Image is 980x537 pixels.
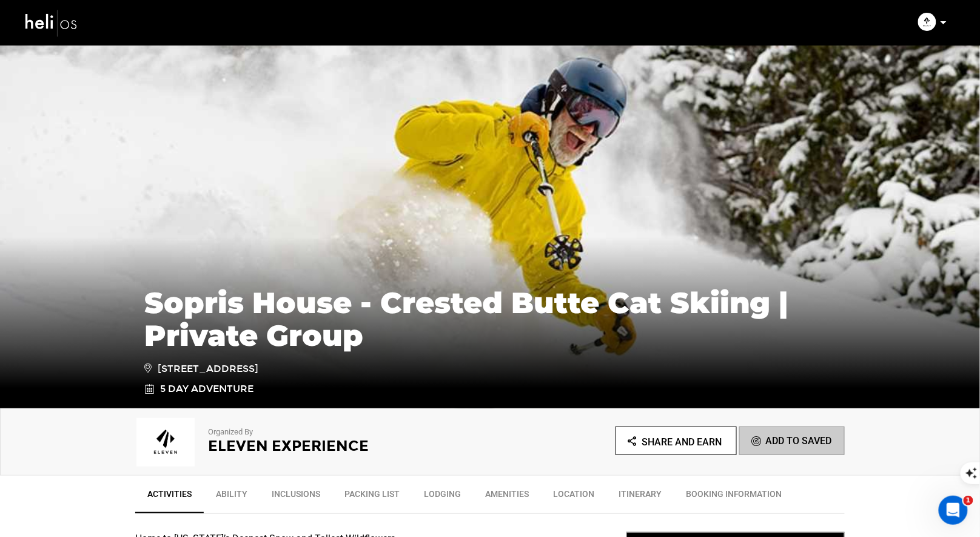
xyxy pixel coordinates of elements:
a: Activities [135,482,204,513]
a: Inclusions [260,482,332,512]
h1: Sopris House - Crested Butte Cat Skiing | Private Group [144,286,836,352]
img: img_1e092992658a6b93aba699cbb498c2e1.png [135,418,196,467]
span: [STREET_ADDRESS] [144,361,258,376]
a: BOOKING INFORMATION [674,482,794,512]
h2: Eleven Experience [208,438,457,454]
a: Ability [204,482,260,512]
a: Lodging [412,482,473,512]
img: heli-logo [24,7,79,39]
img: img_1e092992658a6b93aba699cbb498c2e1.png [918,13,936,31]
iframe: Intercom live chat [939,496,968,525]
span: 5 Day Adventure [160,382,253,396]
p: Organized By [208,427,457,438]
span: Share and Earn [642,436,722,448]
a: Packing List [332,482,412,512]
a: Amenities [473,482,541,512]
a: Location [541,482,606,512]
a: Itinerary [606,482,674,512]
